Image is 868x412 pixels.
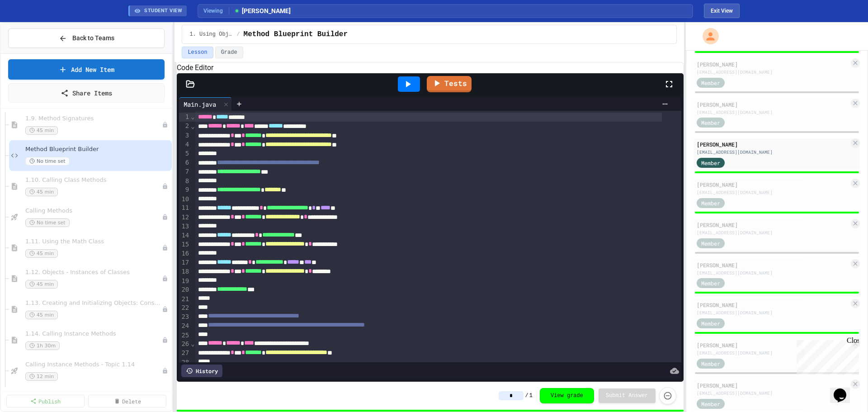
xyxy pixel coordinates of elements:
button: Lesson [182,47,213,58]
span: 1.11. Using the Math Class [25,238,162,246]
span: Member [701,199,720,207]
div: 9 [179,185,190,194]
div: 27 [179,349,190,358]
div: [PERSON_NAME] [697,261,849,269]
button: Force resubmission of student's answer (Admin only) [659,387,676,404]
span: 1.10. Calling Class Methods [25,176,162,184]
div: [PERSON_NAME] [697,381,849,389]
div: 7 [179,167,190,176]
div: [EMAIL_ADDRESS][DOMAIN_NAME] [697,309,849,316]
div: [EMAIL_ADDRESS][DOMAIN_NAME] [697,229,849,236]
div: 23 [179,313,190,322]
a: Publish [6,395,85,407]
span: 1.13. Creating and Initializing Objects: Constructors [25,299,162,307]
span: Method Blueprint Builder [244,29,348,40]
div: 14 [179,231,190,240]
span: Fold line [190,340,195,347]
div: Unpublished [162,368,168,374]
div: [PERSON_NAME] [697,100,849,109]
div: 5 [179,149,190,158]
div: 20 [179,285,190,294]
a: Add New Item [8,59,165,80]
span: / [236,31,240,38]
div: [EMAIL_ADDRESS][DOMAIN_NAME] [697,350,849,356]
div: 3 [179,131,190,140]
span: Member [701,118,720,127]
div: [EMAIL_ADDRESS][DOMAIN_NAME] [697,149,849,156]
span: 12 min [25,372,58,381]
span: Member [701,400,720,408]
span: No time set [25,218,70,227]
div: 22 [179,303,190,313]
div: Unpublished [162,214,168,220]
span: Calling Methods [25,207,162,215]
span: 1 [529,392,533,399]
div: [EMAIL_ADDRESS][DOMAIN_NAME] [697,270,849,276]
iframe: chat widget [830,376,859,403]
div: [PERSON_NAME] [697,60,849,68]
div: 6 [179,158,190,167]
button: Grade [215,47,243,58]
span: Fold line [190,123,195,130]
div: Unpublished [162,337,168,343]
div: Unpublished [162,122,168,128]
div: 4 [179,140,190,149]
iframe: chat widget [793,336,859,375]
span: STUDENT VIEW [144,7,182,15]
span: 45 min [25,126,58,135]
div: Unpublished [162,275,168,282]
span: Member [701,360,720,368]
span: 1.12. Objects - Instances of Classes [25,269,162,276]
span: Member [701,79,720,87]
div: 28 [179,358,190,367]
div: Unpublished [162,183,168,189]
div: [PERSON_NAME] [697,221,849,229]
div: [PERSON_NAME] [697,140,849,148]
span: 1.9. Method Signatures [25,115,162,123]
span: Member [701,279,720,287]
button: Back to Teams [8,28,165,48]
div: My Account [693,26,721,47]
button: View grade [540,388,594,403]
button: Submit Answer [599,388,656,403]
div: 18 [179,267,190,276]
div: 26 [179,340,190,349]
a: Share Items [8,83,165,103]
span: Submit Answer [606,392,648,399]
a: Delete [88,395,166,407]
span: 1. Using Objects and Methods [189,31,233,38]
h6: Code Editor [177,62,683,73]
div: 12 [179,213,190,222]
div: Unpublished [162,306,168,313]
div: Main.java [179,97,232,111]
button: Exit student view [704,4,740,18]
div: Unpublished [162,245,168,251]
span: 45 min [25,311,58,319]
span: / [525,392,528,399]
div: 15 [179,240,190,249]
div: 16 [179,249,190,258]
span: 45 min [25,249,58,258]
span: Method Blueprint Builder [25,146,170,153]
span: 1h 30m [25,341,60,350]
div: 19 [179,277,190,286]
span: Member [701,239,720,247]
span: Viewing [203,7,229,15]
div: 13 [179,222,190,231]
div: 1 [179,113,190,122]
div: 21 [179,295,190,304]
span: No time set [25,157,70,166]
div: [PERSON_NAME] [697,341,849,349]
div: [EMAIL_ADDRESS][DOMAIN_NAME] [697,109,849,116]
div: Chat with us now!Close [4,4,62,57]
span: Back to Teams [72,33,114,43]
div: 2 [179,122,190,131]
div: 25 [179,331,190,340]
div: 10 [179,195,190,204]
div: 24 [179,322,190,331]
span: Fold line [190,113,195,120]
span: Member [701,319,720,327]
span: 1.14. Calling Instance Methods [25,330,162,338]
div: 17 [179,258,190,267]
div: 8 [179,177,190,186]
